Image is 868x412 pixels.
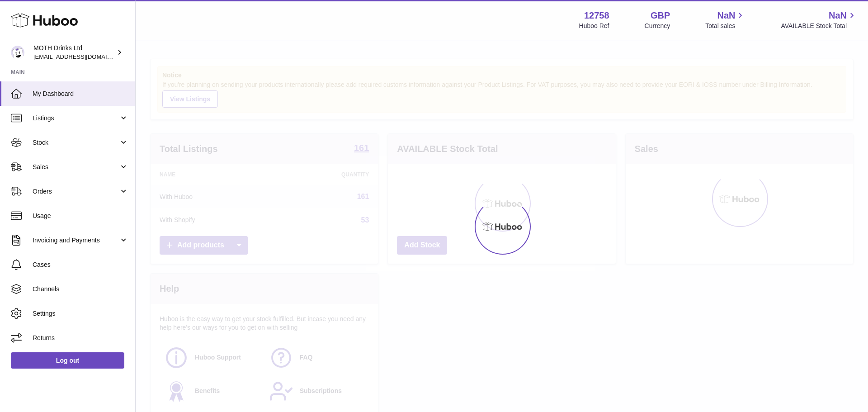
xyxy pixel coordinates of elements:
[33,53,133,60] span: [EMAIL_ADDRESS][DOMAIN_NAME]
[584,9,609,22] strong: 12758
[33,212,128,220] span: Usage
[33,163,119,171] span: Sales
[11,46,24,59] img: orders@mothdrinks.com
[781,22,857,30] span: AVAILABLE Stock Total
[11,352,124,369] a: Log out
[33,114,119,123] span: Listings
[33,236,119,245] span: Invoicing and Payments
[33,138,119,147] span: Stock
[579,22,609,30] div: Huboo Ref
[33,44,115,61] div: MOTH Drinks Ltd
[33,334,128,342] span: Returns
[705,22,745,30] span: Total sales
[717,9,735,22] span: NaN
[645,22,670,30] div: Currency
[829,9,847,22] span: NaN
[33,309,128,318] span: Settings
[651,9,670,22] strong: GBP
[33,260,128,269] span: Cases
[33,285,128,294] span: Channels
[33,187,119,196] span: Orders
[781,9,857,30] a: NaN AVAILABLE Stock Total
[705,9,745,30] a: NaN Total sales
[33,90,128,98] span: My Dashboard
